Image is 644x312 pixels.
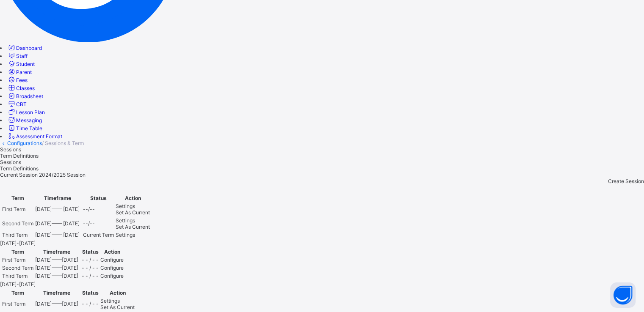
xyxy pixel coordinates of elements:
a: Fees [7,77,28,83]
a: CBT [7,101,27,107]
a: Broadsheet [7,93,43,99]
span: Fees [16,77,28,83]
th: Timeframe [35,194,80,202]
span: Broadsheet [16,93,43,99]
span: - - / - - [82,265,99,271]
span: Student [16,61,35,67]
span: [DATE] —— [DATE] [35,257,78,263]
span: [DATE] —— [DATE] [35,232,80,238]
th: Status [83,194,114,202]
span: Messaging [16,117,42,123]
a: Staff [7,53,28,59]
span: Parent [16,69,32,75]
span: Staff [16,53,28,59]
th: Timeframe [35,289,79,296]
span: / Sessions & Term [42,140,84,146]
span: 2024/2025 Session [39,172,86,178]
span: Classes [16,85,35,91]
a: Parent [7,69,32,75]
span: Set As Current [100,304,135,310]
span: First Term [2,257,25,263]
th: Term [2,194,34,202]
span: Third Term [2,273,28,279]
span: Second Term [2,265,33,271]
span: Set As Current [116,224,150,230]
a: Time Table [7,125,42,131]
a: Classes [7,85,35,91]
a: Student [7,61,35,67]
span: Current Term [83,232,114,238]
th: Status [81,289,99,296]
span: Settings [116,217,135,224]
span: Assessment Format [16,133,62,140]
span: Lesson Plan [16,109,45,115]
span: - - / - - [82,301,99,307]
span: CBT [16,101,27,107]
span: First Term [2,301,25,307]
span: Settings [116,232,135,238]
th: Timeframe [35,248,79,255]
a: Messaging [7,117,42,123]
th: Term [2,289,34,296]
span: Configure [100,273,124,279]
button: Open asap [610,282,636,308]
span: [DATE] —— [DATE] [35,206,80,212]
a: Assessment Format [7,133,62,140]
span: Configure [100,257,124,263]
span: Time Table [16,125,42,131]
span: Dashboard [16,45,42,51]
td: --/-- [83,217,114,230]
a: Configurations [7,140,42,146]
span: - - / - - [82,273,99,279]
th: Action [100,289,135,296]
a: Dashboard [7,45,42,51]
th: Action [100,248,124,255]
span: Second Term [2,220,33,227]
span: Set As Current [116,209,150,216]
span: First Term [2,206,25,212]
span: [DATE] —— [DATE] [35,301,78,307]
th: Term [2,248,34,255]
th: Status [81,248,99,255]
span: [DATE] —— [DATE] [35,273,78,279]
a: Lesson Plan [7,109,45,115]
th: Action [115,194,150,202]
span: Third Term [2,232,28,238]
span: Create Session [608,178,644,184]
span: [DATE] —— [DATE] [35,265,78,271]
td: --/-- [83,203,114,216]
span: Settings [100,298,120,304]
span: Configure [100,265,124,271]
span: - - / - - [82,257,99,263]
span: Settings [116,203,135,209]
span: [DATE] —— [DATE] [35,220,80,227]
